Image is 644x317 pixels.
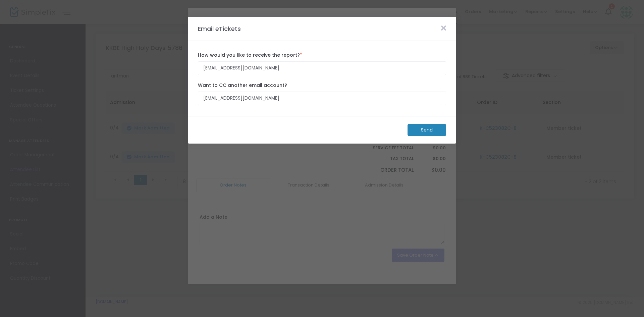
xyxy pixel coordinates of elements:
m-panel-title: Email eTickets [195,24,244,33]
label: How would you like to receive the report? [198,52,446,59]
m-button: Send [408,124,446,136]
label: Want to CC another email account? [198,82,446,89]
input: Enter email [198,92,446,105]
input: Enter email [198,61,446,75]
m-panel-header: Email eTickets [188,17,456,41]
